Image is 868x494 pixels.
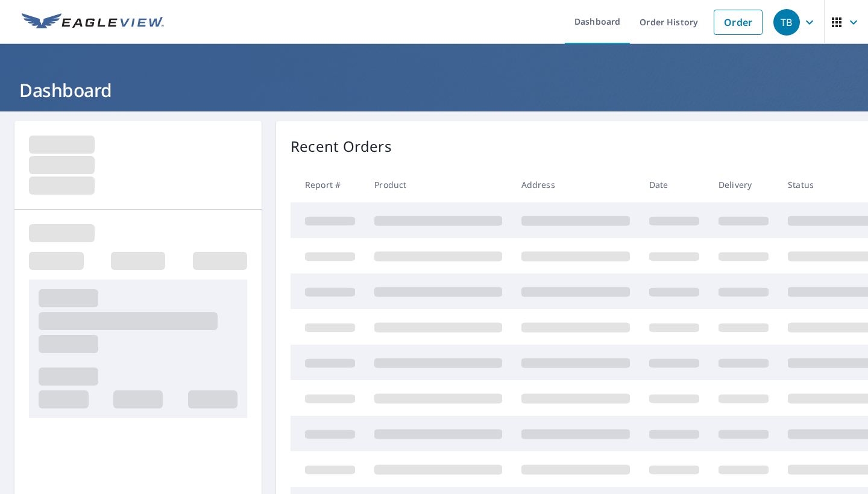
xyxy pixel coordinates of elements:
[773,9,800,36] div: TB
[714,10,763,35] a: Order
[22,13,164,31] img: EV Logo
[709,167,778,202] th: Delivery
[291,136,392,157] p: Recent Orders
[14,78,854,102] h1: Dashboard
[291,167,365,202] th: Report #
[640,167,709,202] th: Date
[365,167,512,202] th: Product
[512,167,640,202] th: Address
